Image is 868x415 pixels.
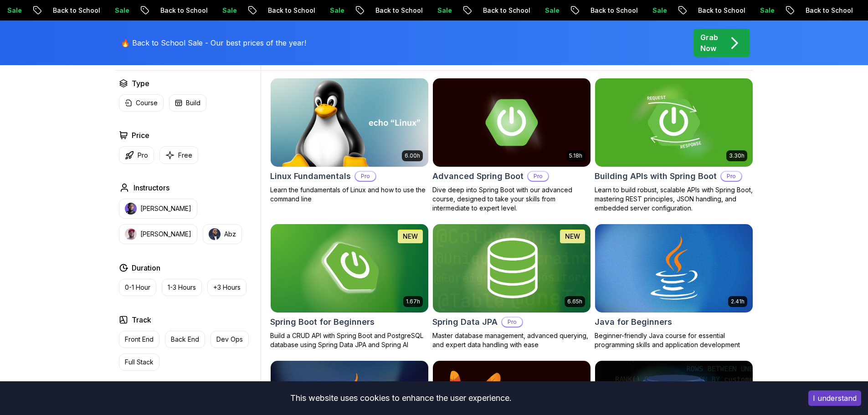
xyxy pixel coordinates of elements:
img: Java for Beginners card [595,224,753,313]
p: 1.67h [406,298,420,305]
p: Sale [213,6,242,15]
img: Building APIs with Spring Boot card [595,78,753,167]
p: Back to School [366,6,428,15]
p: NEW [403,232,418,241]
h2: Price [132,130,149,141]
p: 5.18h [569,152,582,159]
p: Back End [171,335,199,344]
p: Sale [105,6,134,15]
p: Master database management, advanced querying, and expert data handling with ease [432,331,591,349]
p: Back to School [43,6,105,15]
p: Learn to build robust, scalable APIs with Spring Boot, mastering REST principles, JSON handling, ... [595,185,753,213]
p: Pro [138,151,148,160]
p: Pro [528,172,548,181]
p: Sale [428,6,457,15]
a: Spring Data JPA card6.65hNEWSpring Data JPAProMaster database management, advanced querying, and ... [432,224,591,349]
p: +3 Hours [213,283,241,292]
p: Build [186,98,200,108]
p: Abz [224,230,236,239]
h2: Type [132,78,149,89]
p: 6.00h [405,152,420,159]
button: +3 Hours [207,279,247,296]
h2: Instructors [134,182,169,193]
p: 🔥 Back to School Sale - Our best prices of the year! [121,37,306,48]
h2: Building APIs with Spring Boot [595,170,717,183]
p: Course [136,98,158,108]
img: Linux Fundamentals card [267,76,432,169]
button: Build [169,94,206,112]
p: Pro [502,318,522,327]
button: 1-3 Hours [162,279,202,296]
p: Back to School [581,6,643,15]
img: instructor img [209,228,221,240]
button: Back End [165,331,205,348]
h2: Spring Data JPA [432,316,498,328]
p: 2.41h [731,298,745,305]
button: Accept cookies [808,390,861,406]
p: 6.65h [567,298,582,305]
img: Spring Data JPA card [433,224,591,313]
p: Free [178,151,192,160]
p: Back to School [258,6,320,15]
p: Back to School [151,6,213,15]
button: Full Stack [119,354,159,371]
img: Advanced Spring Boot card [433,78,591,167]
p: 1-3 Hours [168,283,196,292]
p: Back to School [473,6,535,15]
button: instructor img[PERSON_NAME] [119,199,197,219]
p: [PERSON_NAME] [140,204,191,213]
button: Front End [119,331,159,348]
a: Spring Boot for Beginners card1.67hNEWSpring Boot for BeginnersBuild a CRUD API with Spring Boot ... [270,224,429,349]
h2: Spring Boot for Beginners [270,316,375,328]
p: 3.30h [729,152,745,159]
a: Java for Beginners card2.41hJava for BeginnersBeginner-friendly Java course for essential program... [595,224,753,349]
button: Pro [119,146,154,164]
p: [PERSON_NAME] [140,230,191,239]
p: Dev Ops [216,335,243,344]
h2: Duration [132,262,160,273]
p: Beginner-friendly Java course for essential programming skills and application development [595,331,753,349]
button: Dev Ops [211,331,249,348]
a: Linux Fundamentals card6.00hLinux FundamentalsProLearn the fundamentals of Linux and how to use t... [270,78,429,204]
p: Full Stack [125,358,154,367]
button: Course [119,94,164,112]
p: Sale [750,6,780,15]
p: Build a CRUD API with Spring Boot and PostgreSQL database using Spring Data JPA and Spring AI [270,331,429,349]
p: Pro [721,172,741,181]
p: Back to School [796,6,858,15]
a: Advanced Spring Boot card5.18hAdvanced Spring BootProDive deep into Spring Boot with our advanced... [432,78,591,213]
img: instructor img [125,203,137,215]
p: Dive deep into Spring Boot with our advanced course, designed to take your skills from intermedia... [432,185,591,213]
div: This website uses cookies to enhance the user experience. [7,388,795,408]
img: instructor img [125,228,137,240]
p: Learn the fundamentals of Linux and how to use the command line [270,185,429,204]
p: NEW [565,232,580,241]
h2: Track [132,314,151,325]
button: 0-1 Hour [119,279,156,296]
p: Front End [125,335,154,344]
p: Sale [320,6,349,15]
img: Spring Boot for Beginners card [271,224,428,313]
p: Back to School [688,6,750,15]
button: instructor imgAbz [203,224,242,244]
h2: Java for Beginners [595,316,672,328]
button: Free [159,146,198,164]
h2: Advanced Spring Boot [432,170,524,183]
p: Grab Now [700,32,718,54]
p: Pro [355,172,375,181]
p: Sale [535,6,565,15]
a: Building APIs with Spring Boot card3.30hBuilding APIs with Spring BootProLearn to build robust, s... [595,78,753,213]
h2: Linux Fundamentals [270,170,351,183]
p: Sale [643,6,672,15]
p: 0-1 Hour [125,283,150,292]
button: instructor img[PERSON_NAME] [119,224,197,244]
